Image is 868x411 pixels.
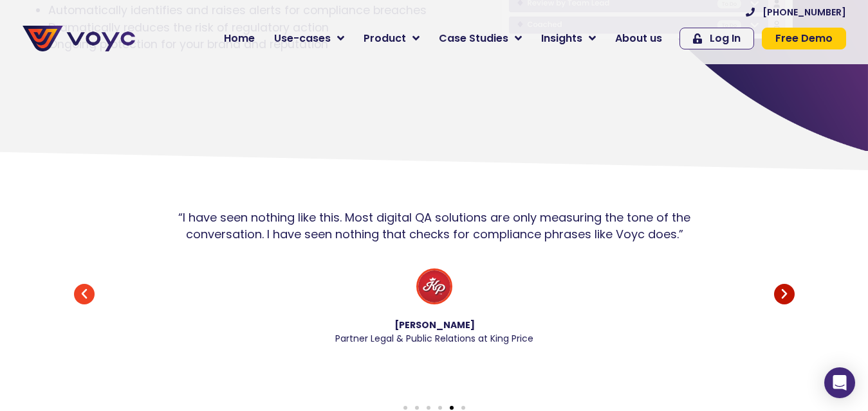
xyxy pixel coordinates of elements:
[615,31,662,46] span: About us
[162,332,707,345] span: Partner Legal & Public Relations at King Price
[354,26,429,51] a: Product
[149,197,720,392] div: 5 / 6
[531,26,605,51] a: Insights
[23,26,135,51] img: voyc-full-logo
[274,31,331,46] span: Use-cases
[746,8,846,17] a: [PHONE_NUMBER]
[162,319,707,332] span: [PERSON_NAME]
[224,31,255,46] span: Home
[605,26,672,51] a: About us
[171,104,214,119] span: Job title
[214,26,264,51] a: Home
[762,8,846,17] span: [PHONE_NUMBER]
[775,33,833,44] span: Free Demo
[364,31,406,46] span: Product
[679,28,754,49] a: Log In
[450,406,454,410] span: Go to slide 5
[264,26,354,51] a: Use-cases
[416,268,452,304] img: Wynand Olivier
[461,406,465,410] span: Go to slide 6
[427,406,430,410] span: Go to slide 3
[429,26,531,51] a: Case Studies
[162,209,707,243] div: “I have seen nothing like this. Most digital QA solutions are only measuring the tone of the conv...
[710,33,741,44] span: Log In
[438,406,442,410] span: Go to slide 4
[171,51,203,66] span: Phone
[541,31,582,46] span: Insights
[762,28,846,49] a: Free Demo
[265,267,326,280] a: Privacy Policy
[439,31,508,46] span: Case Studies
[415,406,419,410] span: Go to slide 2
[403,406,407,410] span: Go to slide 1
[824,367,855,398] div: Open Intercom Messenger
